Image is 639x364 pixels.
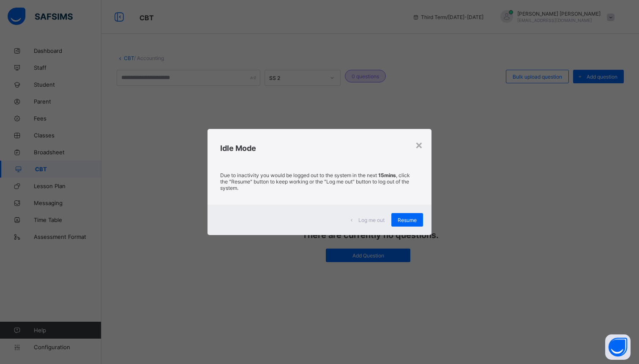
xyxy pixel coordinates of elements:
[220,172,418,191] p: Due to inactivity you would be logged out to the system in the next , click the "Resume" button t...
[220,144,418,153] h2: Idle Mode
[358,217,385,223] span: Log me out
[415,137,423,152] div: ×
[378,172,396,178] strong: 15mins
[398,217,417,223] span: Resume
[605,334,631,360] button: Open asap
